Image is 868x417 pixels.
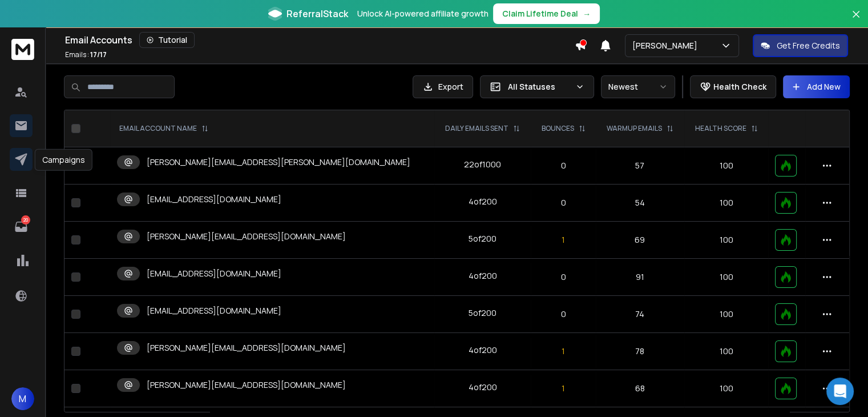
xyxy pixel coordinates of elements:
p: [PERSON_NAME][EMAIL_ADDRESS][DOMAIN_NAME] [147,231,346,242]
button: Get Free Credits [753,34,848,57]
p: WARMUP EMAILS [607,124,662,133]
td: 54 [596,185,684,222]
td: 100 [684,370,769,407]
p: Emails : [65,50,107,59]
td: 100 [684,185,769,222]
div: Campaigns [35,149,92,171]
button: Claim Lifetime Deal→ [493,3,600,24]
button: Export [413,75,473,98]
button: Newest [601,75,675,98]
p: 0 [538,271,588,283]
div: 4 of 200 [469,196,497,207]
button: Tutorial [139,32,195,48]
span: ReferralStack [286,7,348,21]
td: 78 [596,333,684,370]
span: 17 / 17 [90,50,107,59]
p: [PERSON_NAME][EMAIL_ADDRESS][DOMAIN_NAME] [147,342,346,354]
td: 100 [684,222,769,259]
td: 68 [596,370,684,407]
p: Get Free Credits [777,40,840,51]
p: [PERSON_NAME][EMAIL_ADDRESS][PERSON_NAME][DOMAIN_NAME] [147,157,410,168]
p: [EMAIL_ADDRESS][DOMAIN_NAME] [147,194,281,205]
p: [EMAIL_ADDRESS][DOMAIN_NAME] [147,268,281,279]
span: → [583,8,591,19]
div: 5 of 200 [469,307,496,319]
a: 20 [10,215,33,238]
div: 4 of 200 [469,382,497,393]
td: 91 [596,259,684,296]
p: Health Check [713,81,766,93]
p: DAILY EMAILS SENT [445,124,508,133]
div: 4 of 200 [469,344,497,356]
td: 74 [596,296,684,333]
p: HEALTH SCORE [695,124,746,133]
p: BOUNCES [542,124,574,133]
button: M [11,387,34,410]
p: [EMAIL_ADDRESS][DOMAIN_NAME] [147,305,281,316]
div: 22 of 1000 [464,159,501,170]
p: 1 [538,383,588,394]
div: Email Accounts [65,32,575,48]
p: [PERSON_NAME][EMAIL_ADDRESS][DOMAIN_NAME] [147,379,346,391]
p: 20 [21,215,30,224]
p: 1 [538,234,588,246]
div: Open Intercom Messenger [826,378,854,405]
td: 69 [596,222,684,259]
td: 100 [684,259,769,296]
td: 100 [684,296,769,333]
button: Close banner [849,7,863,34]
p: [PERSON_NAME] [632,40,702,51]
button: Add New [783,75,850,98]
button: Health Check [690,75,776,98]
div: 5 of 200 [469,233,496,244]
p: Unlock AI-powered affiliate growth [357,8,488,19]
p: 1 [538,346,588,357]
td: 100 [684,147,769,185]
p: 0 [538,160,588,171]
p: All Statuses [508,81,571,93]
td: 100 [684,333,769,370]
div: 4 of 200 [469,270,497,282]
p: 0 [538,308,588,320]
div: EMAIL ACCOUNT NAME [119,124,208,133]
td: 57 [596,147,684,185]
p: 0 [538,197,588,209]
